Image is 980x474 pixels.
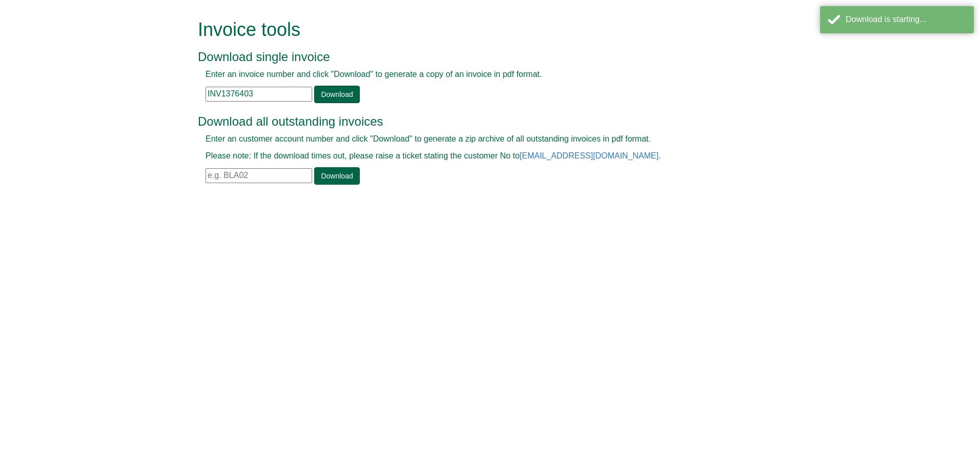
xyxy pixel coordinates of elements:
p: Enter an customer account number and click "Download" to generate a zip archive of all outstandin... [206,133,751,145]
h3: Download all outstanding invoices [198,115,759,128]
a: Download [314,86,359,103]
input: e.g. INV1234 [206,87,312,102]
a: [EMAIL_ADDRESS][DOMAIN_NAME] [520,151,659,160]
h1: Invoice tools [198,19,759,40]
div: Download is starting... [846,14,966,26]
p: Please note: If the download times out, please raise a ticket stating the customer No to . [206,150,751,162]
p: Enter an invoice number and click "Download" to generate a copy of an invoice in pdf format. [206,69,751,81]
input: e.g. BLA02 [206,168,312,183]
a: Download [314,167,359,185]
h3: Download single invoice [198,50,759,64]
